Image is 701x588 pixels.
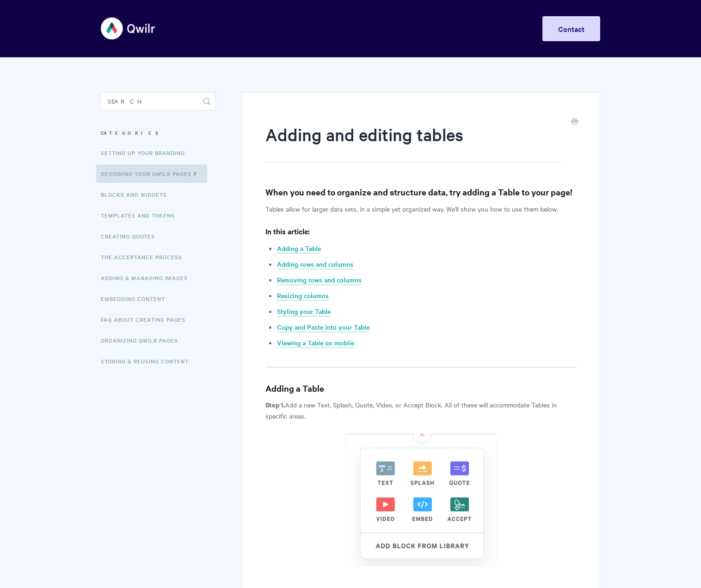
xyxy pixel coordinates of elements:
[101,227,162,245] a: Creating Quotes
[101,352,196,370] a: Storing & Reusing Content
[101,92,216,111] input: Search
[265,226,310,236] strong: In this article:
[265,203,577,214] p: Tables allow for larger data sets, in a simple yet organized way. We'll show you how to use them ...
[265,123,563,163] h1: Adding and editing tables
[101,269,195,287] a: Adding & Managing Images
[101,331,185,350] a: Organizing Qwilr Pages
[277,275,362,285] a: Removing rows and columns
[101,310,192,329] a: FAQ About Creating Pages
[265,382,577,395] h3: Adding a Table
[101,144,192,162] a: Setting up your Branding
[96,164,207,183] a: Designing Your Qwilr Pages
[277,338,354,348] a: Viewing a Table on mobile
[101,248,189,266] a: The Acceptance Process
[101,206,182,225] a: Templates and Tokens
[101,11,156,46] img: Qwilr Help Center
[101,185,174,204] a: Blocks and Widgets
[101,125,216,141] h3: Categories
[277,259,353,269] a: Adding rows and columns
[265,186,577,199] h3: When you need to organize and structure data, try adding a Table to your page!
[542,16,600,41] a: Contact
[571,117,578,127] a: Print this Article
[277,307,331,317] a: Styling your Table
[277,322,369,332] a: Copy and Paste into your Table
[277,291,329,301] a: Resizing columns
[277,244,321,254] a: Adding a Table
[265,400,285,409] strong: Step 1.
[265,399,577,421] p: Add a new Text, Splash, Quote, Video, or Accept Block. All of these will accommodate Tables in sp...
[101,289,172,308] a: Embedding Content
